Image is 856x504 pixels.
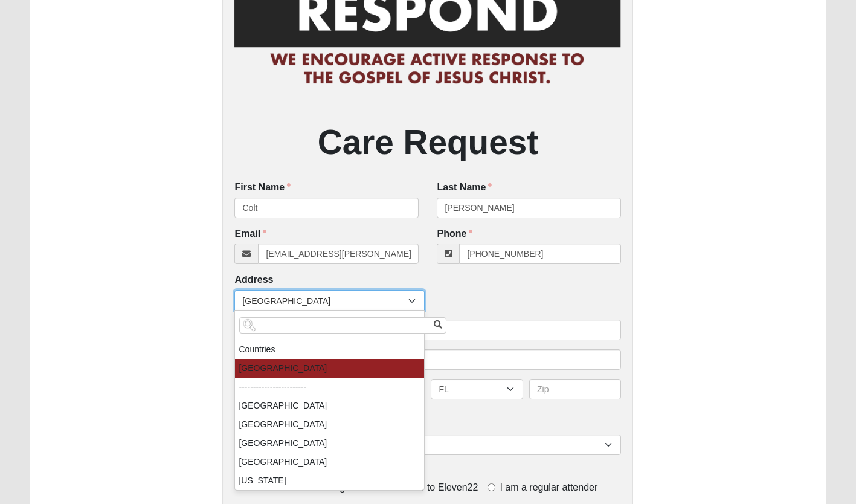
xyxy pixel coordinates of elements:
[235,415,424,434] li: [GEOGRAPHIC_DATA]
[234,349,621,370] input: Address Line 2
[235,471,424,490] li: [US_STATE]
[234,122,621,163] h2: Care Request
[234,227,266,241] label: Email
[235,434,424,453] li: [GEOGRAPHIC_DATA]
[385,481,478,495] span: I am new to Eleven22
[488,483,495,491] input: I am a regular attender
[234,181,291,195] label: First Name
[437,181,492,195] label: Last Name
[235,340,424,359] li: Countries
[235,453,424,471] li: [GEOGRAPHIC_DATA]
[500,481,597,495] span: I am a regular attender
[529,379,622,399] input: Zip
[234,273,273,287] label: Address
[242,291,408,311] span: [GEOGRAPHIC_DATA]
[235,378,424,396] li: ------------------------
[437,227,472,241] label: Phone
[235,396,424,415] li: [GEOGRAPHIC_DATA]
[235,359,424,378] li: [GEOGRAPHIC_DATA]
